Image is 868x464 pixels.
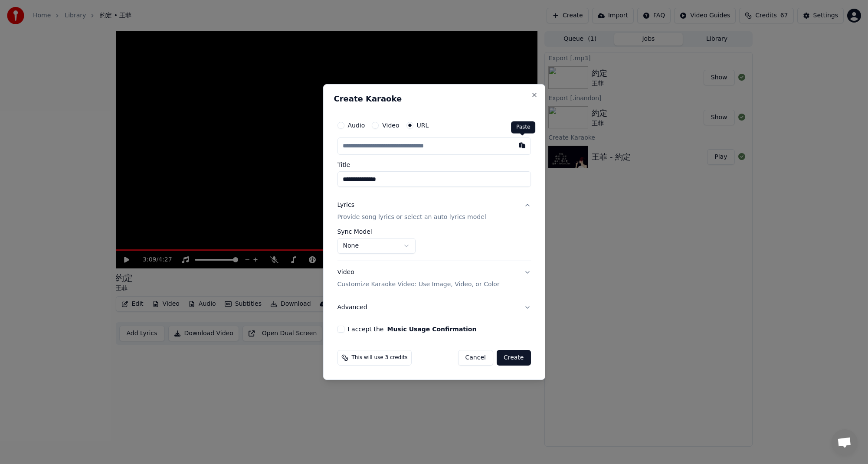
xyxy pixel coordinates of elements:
[458,350,493,366] button: Cancel
[337,229,416,235] label: Sync Model
[417,122,429,128] label: URL
[334,95,534,103] h2: Create Karaoke
[337,213,486,222] p: Provide song lyrics or select an auto lyrics model
[348,122,365,128] label: Audio
[348,326,477,332] label: I accept the
[497,350,531,366] button: Create
[337,280,500,289] p: Customize Karaoke Video: Use Image, Video, or Color
[511,121,535,134] div: Paste
[337,296,531,319] button: Advanced
[337,201,354,209] div: Lyrics
[337,194,531,229] button: LyricsProvide song lyrics or select an auto lyrics model
[387,326,476,332] button: I accept the
[337,162,531,168] label: Title
[337,261,531,296] button: VideoCustomize Karaoke Video: Use Image, Video, or Color
[337,229,531,261] div: LyricsProvide song lyrics or select an auto lyrics model
[352,354,408,361] span: This will use 3 credits
[337,268,500,289] div: Video
[382,122,399,128] label: Video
